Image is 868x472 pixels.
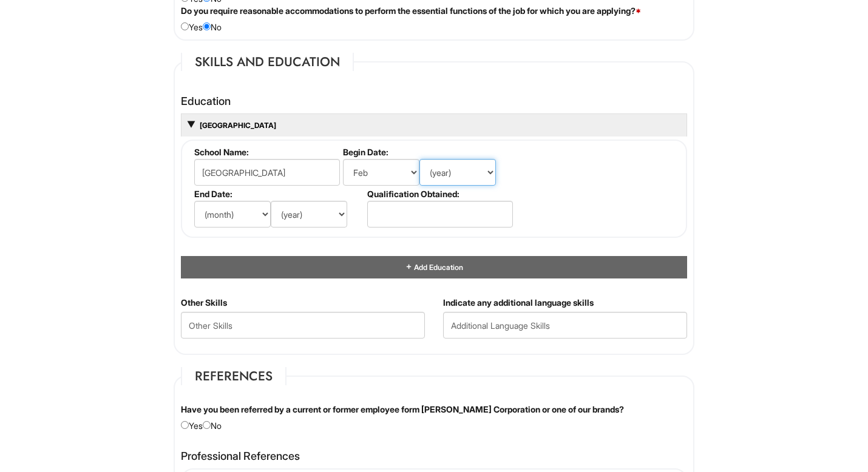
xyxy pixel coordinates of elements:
[413,263,463,272] span: Add Education
[443,297,594,309] label: Indicate any additional language skills
[181,367,287,385] legend: References
[181,95,687,107] h4: Education
[367,189,511,199] label: Qualification Obtained:
[181,53,354,71] legend: Skills and Education
[194,189,362,199] label: End Date:
[172,5,696,33] div: Yes No
[343,147,511,157] label: Begin Date:
[405,263,463,272] a: Add Education
[181,403,624,416] label: Have you been referred by a current or former employee form [PERSON_NAME] Corporation or one of o...
[181,297,227,309] label: Other Skills
[198,121,276,130] a: [GEOGRAPHIC_DATA]
[443,312,687,339] input: Additional Language Skills
[181,5,641,17] label: Do you require reasonable accommodations to perform the essential functions of the job for which ...
[181,312,425,339] input: Other Skills
[194,147,338,157] label: School Name:
[172,403,696,432] div: Yes No
[181,450,687,462] h4: Professional References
